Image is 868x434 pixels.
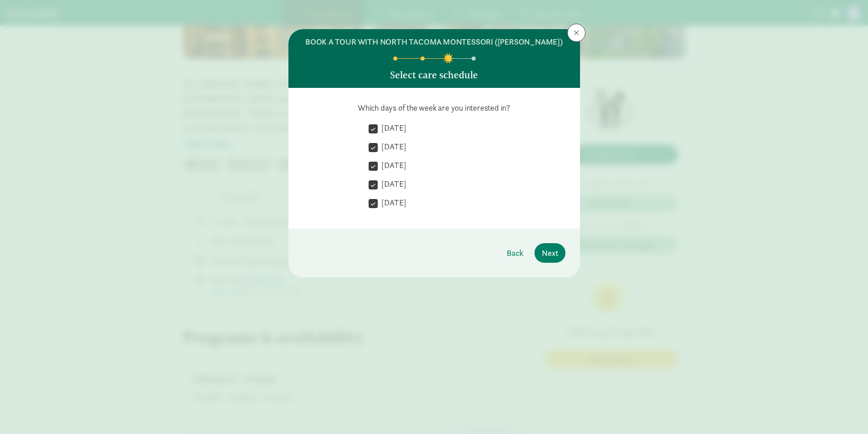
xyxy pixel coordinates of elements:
[378,160,406,171] label: [DATE]
[534,243,565,263] button: Next
[378,197,406,208] label: [DATE]
[305,36,563,47] h6: BOOK A TOUR WITH NORTH TACOMA MONTESSORI ([PERSON_NAME])
[303,102,565,113] p: Which days of the week are you interested in?
[378,123,406,133] label: [DATE]
[378,179,406,189] label: [DATE]
[542,247,558,259] span: Next
[390,70,478,81] h5: Select care schedule
[378,141,406,152] label: [DATE]
[499,243,531,263] button: Back
[507,247,524,259] span: Back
